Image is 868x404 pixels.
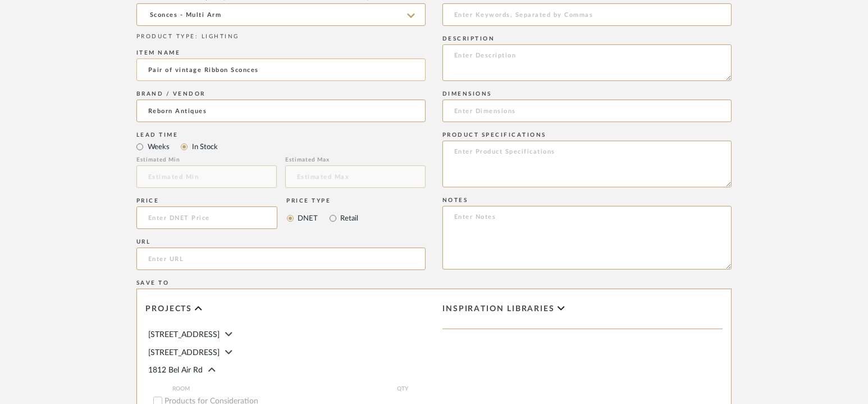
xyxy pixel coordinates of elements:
div: URL [136,239,426,245]
label: DNET [297,212,318,225]
input: Enter URL [136,248,426,270]
input: Type a category to search and select [136,3,426,26]
input: Enter Name [136,59,426,81]
div: Price [136,197,277,204]
input: Estimated Max [285,165,426,188]
span: [STREET_ADDRESS] [148,331,220,339]
span: : LIGHTING [195,34,239,39]
div: Estimated Min [136,156,277,163]
div: Price Type [287,197,359,204]
div: Save To [136,280,732,286]
div: Description [442,35,732,42]
div: Item name [136,50,426,56]
label: Weeks [147,141,170,153]
span: Projects [145,304,192,314]
span: [STREET_ADDRESS] [148,349,220,357]
span: Inspiration libraries [442,304,555,314]
div: Dimensions [442,91,732,97]
input: Enter DNET Price [136,207,277,229]
mat-radio-group: Select price type [287,207,359,229]
span: 1812 Bel Air Rd [148,366,203,374]
span: QTY [389,384,417,393]
div: Notes [442,197,732,204]
span: ROOM [172,384,389,393]
input: Estimated Min [136,165,277,188]
mat-radio-group: Select item type [136,140,426,154]
input: Enter Keywords, Separated by Commas [442,3,732,26]
div: Estimated Max [285,156,426,163]
input: Unknown [136,100,426,122]
label: Retail [340,212,359,225]
div: Lead Time [136,132,426,138]
div: Product Specifications [442,132,732,138]
div: Brand / Vendor [136,91,426,97]
div: PRODUCT TYPE [136,33,426,41]
label: In Stock [191,141,218,153]
input: Enter Dimensions [442,100,732,122]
